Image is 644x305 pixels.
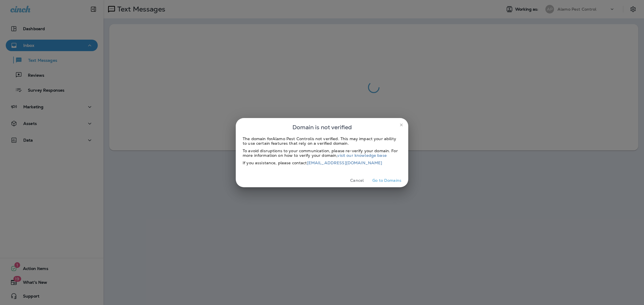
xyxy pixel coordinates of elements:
[292,123,352,132] span: Domain is not verified
[243,148,401,158] div: To avoid disruptions to your communication, please re-verify your domain. For more information on...
[307,160,382,165] a: [EMAIL_ADDRESS][DOMAIN_NAME]
[397,120,406,130] button: close
[346,176,368,185] button: Cancel
[243,161,401,165] div: If you assistance, please contact
[243,136,401,146] div: The domain for Alamo Pest Control is not verified. This may impact your ability to use certain fe...
[370,176,404,185] button: Go to Domains
[337,153,386,158] a: visit our knowledge base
